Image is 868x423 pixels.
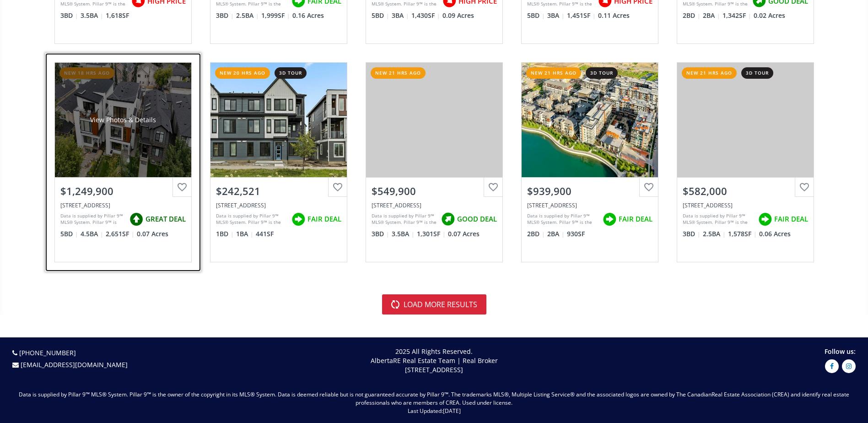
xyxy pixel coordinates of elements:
[683,184,808,198] div: $582,000
[567,229,585,239] span: 930 SF
[392,229,415,239] span: 3.5 BA
[405,365,463,374] span: [STREET_ADDRESS]
[382,294,486,315] button: load more results
[216,184,341,198] div: $242,521
[106,11,129,20] span: 1,618 SF
[598,11,630,20] span: 0.11 Acres
[527,184,652,198] div: $939,900
[60,11,78,20] span: 3 BD
[216,212,287,226] div: Data is supplied by Pillar 9™ MLS® System. Pillar 9™ is the owner of the copyright in its MLS® Sy...
[683,212,754,226] div: Data is supplied by Pillar 9™ MLS® System. Pillar 9™ is the owner of the copyright in its MLS® Sy...
[825,347,856,356] span: Follow us:
[512,53,668,271] a: new 21 hrs ago3d tour$939,900[STREET_ADDRESS]Data is supplied by Pillar 9™ MLS® System. Pillar 9™...
[45,53,201,271] a: new 18 hrs agoView Photos & Details$1,249,900[STREET_ADDRESS]Data is supplied by Pillar 9™ MLS® S...
[759,229,791,239] span: 0.06 Acres
[527,11,545,20] span: 5 BD
[619,214,652,224] span: FAIR DEAL
[683,229,701,239] span: 3 BD
[81,11,103,20] span: 3.5 BA
[547,229,565,239] span: 2 BA
[754,11,785,20] span: 0.02 Acres
[567,11,596,20] span: 1,451 SF
[683,11,701,20] span: 2 BD
[443,407,461,415] span: [DATE]
[90,115,156,125] div: View Photos & Details
[372,212,437,226] div: Data is supplied by Pillar 9™ MLS® System. Pillar 9™ is the owner of the copyright in its MLS® Sy...
[392,11,409,20] span: 3 BA
[216,201,341,209] div: 20988 Seton Way SE, Calgary, AB T3M 3T8
[106,229,135,239] span: 2,651 SF
[60,201,186,209] div: 511 55 Avenue SW, Calgary, AB T2V 0E9
[19,390,712,398] span: Data is supplied by Pillar 9™ MLS® System. Pillar 9™ is the owner of the copyright in its MLS® Sy...
[236,11,259,20] span: 2.5 BA
[527,212,598,226] div: Data is supplied by Pillar 9™ MLS® System. Pillar 9™ is the owner of the copyright in its MLS® Sy...
[21,360,128,369] a: [EMAIL_ADDRESS][DOMAIN_NAME]
[261,11,290,20] span: 1,999 SF
[457,214,497,224] span: GOOD DEAL
[527,229,545,239] span: 2 BD
[600,210,619,228] img: rating icon
[774,214,808,224] span: FAIR DEAL
[236,229,253,239] span: 1 BA
[439,210,457,228] img: rating icon
[372,11,389,20] span: 5 BD
[216,229,234,239] span: 1 BD
[728,229,757,239] span: 1,578 SF
[372,184,497,198] div: $549,900
[292,11,324,20] span: 0.16 Acres
[356,390,849,407] span: Real Estate Association (CREA) and identify real estate professionals who are members of CREA. Us...
[411,11,440,20] span: 1,430 SF
[527,201,652,209] div: 11 Mahogany Circle SE #401, Calgary, AB T3M 2Z3
[372,229,389,239] span: 3 BD
[81,229,103,239] span: 4.5 BA
[137,229,168,239] span: 0.07 Acres
[722,11,751,20] span: 1,342 SF
[668,53,823,271] a: new 21 hrs ago3d tour$582,000[STREET_ADDRESS]Data is supplied by Pillar 9™ MLS® System. Pillar 9™...
[19,348,76,357] a: [PHONE_NUMBER]
[256,229,274,239] span: 441 SF
[417,229,446,239] span: 1,301 SF
[60,184,186,198] div: $1,249,900
[289,210,307,228] img: rating icon
[216,11,234,20] span: 3 BD
[442,11,474,20] span: 0.09 Acres
[547,11,565,20] span: 3 BA
[127,210,146,228] img: rating icon
[703,11,720,20] span: 2 BA
[703,229,726,239] span: 2.5 BA
[683,201,808,209] div: 104 Heartwood Lane SE, Calgary, AB T3S 0G9
[356,53,512,271] a: new 21 hrs ago$549,900[STREET_ADDRESS]Data is supplied by Pillar 9™ MLS® System. Pillar 9™ is the...
[372,201,497,209] div: 125 Bridleglen Manor SW, Calgary, AB T2Y 3X1
[307,214,341,224] span: FAIR DEAL
[146,214,186,224] span: GREAT DEAL
[448,229,480,239] span: 0.07 Acres
[9,407,859,415] p: Last Updated:
[756,210,774,228] img: rating icon
[60,212,125,226] div: Data is supplied by Pillar 9™ MLS® System. Pillar 9™ is the owner of the copyright in its MLS® Sy...
[201,53,356,271] a: new 20 hrs ago3d tour$242,521[STREET_ADDRESS]Data is supplied by Pillar 9™ MLS® System. Pillar 9™...
[60,229,78,239] span: 5 BD
[225,347,643,374] p: 2025 All Rights Reserved. AlbertaRE Real Estate Team | Real Broker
